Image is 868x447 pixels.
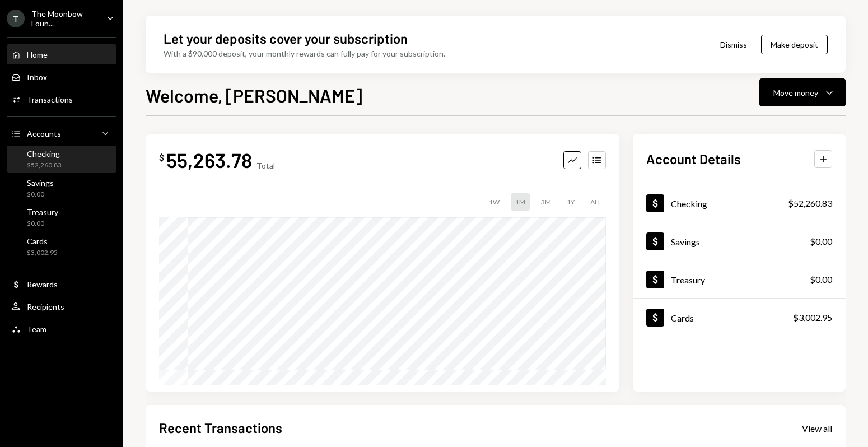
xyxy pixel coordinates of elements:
[27,207,58,217] div: Treasury
[646,150,741,168] h2: Account Details
[27,161,62,170] div: $52,260.83
[793,311,832,324] div: $3,002.95
[164,29,408,48] div: Let your deposits cover your subscription
[562,193,579,211] div: 1Y
[27,248,58,258] div: $3,002.95
[27,324,46,334] div: Team
[146,84,362,106] h1: Welcome, [PERSON_NAME]
[773,87,818,99] div: Move money
[159,418,282,437] h2: Recent Transactions
[27,72,47,82] div: Inbox
[788,197,832,210] div: $52,260.83
[633,222,846,260] a: Savings$0.00
[484,193,504,211] div: 1W
[256,161,275,170] div: Total
[27,95,73,104] div: Transactions
[671,198,707,209] div: Checking
[27,190,54,199] div: $0.00
[27,219,58,229] div: $0.00
[27,129,61,138] div: Accounts
[633,299,846,336] a: Cards$3,002.95
[27,302,64,311] div: Recipients
[7,175,116,202] a: Savings$0.00
[810,273,832,286] div: $0.00
[27,178,54,188] div: Savings
[671,274,705,285] div: Treasury
[31,9,97,28] div: The Moonbow Foun...
[164,48,445,59] div: With a $90,000 deposit, your monthly rewards can fully pay for your subscription.
[7,89,116,109] a: Transactions
[802,423,832,434] div: View all
[810,235,832,248] div: $0.00
[706,31,761,58] button: Dismiss
[159,152,164,163] div: $
[633,184,846,222] a: Checking$52,260.83
[27,236,58,246] div: Cards
[7,296,116,316] a: Recipients
[536,193,556,211] div: 3M
[7,146,116,173] a: Checking$52,260.83
[7,319,116,339] a: Team
[7,44,116,64] a: Home
[7,274,116,294] a: Rewards
[27,280,58,289] div: Rewards
[633,260,846,298] a: Treasury$0.00
[27,50,48,59] div: Home
[802,422,832,434] a: View all
[166,147,252,173] div: 55,263.78
[7,67,116,87] a: Inbox
[586,193,606,211] div: ALL
[27,149,62,159] div: Checking
[671,313,694,323] div: Cards
[759,78,846,106] button: Move money
[511,193,530,211] div: 1M
[761,35,828,54] button: Make deposit
[7,233,116,260] a: Cards$3,002.95
[7,204,116,231] a: Treasury$0.00
[671,236,700,247] div: Savings
[7,123,116,143] a: Accounts
[7,10,25,27] div: T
